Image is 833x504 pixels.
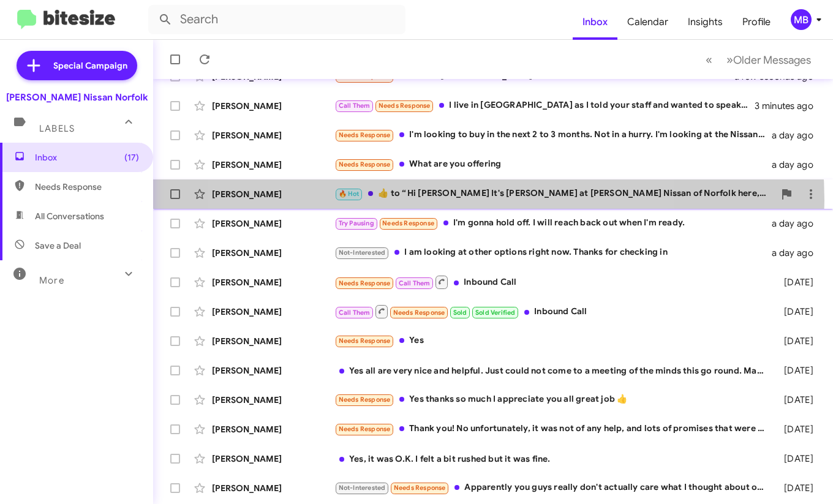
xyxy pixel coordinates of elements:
div: Yes [334,334,772,348]
span: Labels [39,123,75,134]
span: More [39,275,64,286]
div: [DATE] [772,335,824,347]
span: Inbox [35,151,139,164]
span: « [706,52,712,67]
div: [PERSON_NAME] [212,423,334,435]
span: Call Them [399,279,431,287]
span: Sold [453,309,467,317]
span: Call Them [339,102,371,110]
div: [PERSON_NAME] Nissan Norfolk [6,91,148,103]
div: Inbound Call [334,304,772,319]
div: [PERSON_NAME] [212,159,334,171]
div: Thank you! No unfortunately, it was not of any help, and lots of promises that were broken [334,422,772,436]
div: [DATE] [772,453,824,465]
span: Needs Response [379,102,431,110]
div: [DATE] [772,276,824,288]
a: Special Campaign [17,51,137,80]
span: Needs Response [339,337,391,345]
button: Next [719,47,818,72]
div: [PERSON_NAME] [212,306,334,318]
div: [DATE] [772,394,824,406]
div: a day ago [772,247,824,259]
div: a day ago [772,217,824,230]
div: MB [791,9,812,30]
div: I live in [GEOGRAPHIC_DATA] as I told your staff and wanted to speak over the phone about pricing. [334,99,755,113]
span: Needs Response [382,219,434,227]
span: Not-Interested [339,484,386,492]
span: » [726,52,733,67]
span: Needs Response [339,160,391,168]
span: 🔥 Hot [339,190,360,198]
div: a day ago [772,129,824,141]
div: a day ago [772,159,824,171]
div: [PERSON_NAME] [212,188,334,200]
div: [PERSON_NAME] [212,453,334,465]
span: Needs Response [339,425,391,433]
button: MB [780,9,820,30]
div: Apparently you guys really don't actually care what I thought about our visit. Guess I was expect... [334,481,772,495]
div: [PERSON_NAME] [212,217,334,230]
div: [PERSON_NAME] [212,364,334,377]
span: Needs Response [35,181,139,193]
span: Special Campaign [53,59,127,72]
div: [PERSON_NAME] [212,394,334,406]
div: I'm looking to buy in the next 2 to 3 months. Not in a hurry. I'm looking at the Nissan and Linco... [334,128,772,142]
div: [DATE] [772,482,824,494]
div: ​👍​ to “ Hi [PERSON_NAME] It's [PERSON_NAME] at [PERSON_NAME] Nissan of Norfolk here, wanted to c... [334,187,774,201]
span: All Conversations [35,210,104,222]
span: Needs Response [339,396,391,404]
a: Calendar [617,4,678,40]
div: Yes, it was O.K. I felt a bit rushed but it was fine. [334,453,772,465]
div: [PERSON_NAME] [212,247,334,259]
button: Previous [698,47,720,72]
div: [PERSON_NAME] [212,276,334,288]
div: [PERSON_NAME] [212,482,334,494]
div: Yes all are very nice and helpful. Just could not come to a meeting of the minds this go round. M... [334,364,772,377]
div: [DATE] [772,423,824,435]
span: Save a Deal [35,239,81,252]
div: I am looking at other options right now. Thanks for checking in [334,246,772,260]
div: I'm gonna hold off. I will reach back out when I'm ready. [334,216,772,230]
span: Older Messages [733,53,811,67]
span: Needs Response [393,309,445,317]
a: Insights [678,4,733,40]
div: 3 minutes ago [755,100,823,112]
div: [DATE] [772,364,824,377]
span: Sold Verified [475,309,516,317]
div: [PERSON_NAME] [212,335,334,347]
span: Try Pausing [339,219,374,227]
span: Not-Interested [339,249,386,257]
span: Needs Response [394,484,446,492]
a: Inbox [573,4,617,40]
input: Search [148,5,405,34]
div: [DATE] [772,306,824,318]
span: Call Them [339,309,371,317]
span: Needs Response [339,131,391,139]
div: Inbound Call [334,274,772,290]
div: Yes thanks so much I appreciate you all great job 👍 [334,393,772,407]
span: (17) [124,151,139,164]
div: What are you offering [334,157,772,171]
nav: Page navigation example [699,47,818,72]
div: [PERSON_NAME] [212,100,334,112]
div: [PERSON_NAME] [212,129,334,141]
span: Needs Response [339,279,391,287]
a: Profile [733,4,780,40]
